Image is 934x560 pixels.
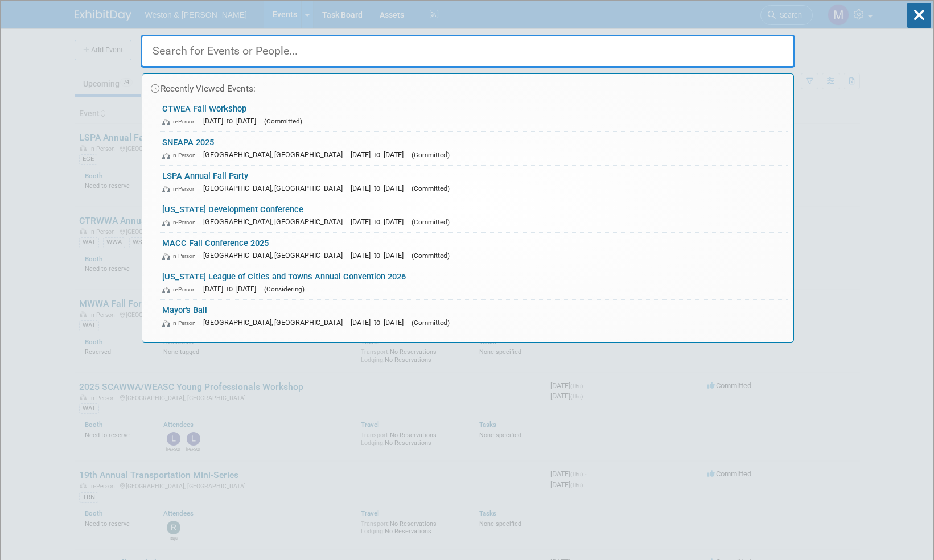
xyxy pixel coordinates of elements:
[351,251,409,260] span: [DATE] to [DATE]
[203,285,262,293] span: [DATE] to [DATE]
[157,300,788,333] a: Mayor's Ball In-Person [GEOGRAPHIC_DATA], [GEOGRAPHIC_DATA] [DATE] to [DATE] (Committed)
[203,318,348,327] span: [GEOGRAPHIC_DATA], [GEOGRAPHIC_DATA]
[162,286,201,293] span: In-Person
[264,285,305,293] span: (Considering)
[157,266,788,299] a: [US_STATE] League of Cities and Towns Annual Convention 2026 In-Person [DATE] to [DATE] (Consider...
[162,118,201,125] span: In-Person
[162,252,201,260] span: In-Person
[351,318,409,327] span: [DATE] to [DATE]
[351,150,409,159] span: [DATE] to [DATE]
[157,233,788,266] a: MACC Fall Conference 2025 In-Person [GEOGRAPHIC_DATA], [GEOGRAPHIC_DATA] [DATE] to [DATE] (Commit...
[162,151,201,159] span: In-Person
[412,218,450,226] span: (Committed)
[203,150,348,159] span: [GEOGRAPHIC_DATA], [GEOGRAPHIC_DATA]
[157,132,788,165] a: SNEAPA 2025 In-Person [GEOGRAPHIC_DATA], [GEOGRAPHIC_DATA] [DATE] to [DATE] (Committed)
[203,184,348,192] span: [GEOGRAPHIC_DATA], [GEOGRAPHIC_DATA]
[141,35,795,68] input: Search for Events or People...
[412,319,450,327] span: (Committed)
[264,117,302,125] span: (Committed)
[412,184,450,192] span: (Committed)
[203,251,348,260] span: [GEOGRAPHIC_DATA], [GEOGRAPHIC_DATA]
[162,219,201,226] span: In-Person
[203,117,262,125] span: [DATE] to [DATE]
[157,199,788,232] a: [US_STATE] Development Conference In-Person [GEOGRAPHIC_DATA], [GEOGRAPHIC_DATA] [DATE] to [DATE]...
[412,252,450,260] span: (Committed)
[412,151,450,159] span: (Committed)
[157,166,788,199] a: LSPA Annual Fall Party In-Person [GEOGRAPHIC_DATA], [GEOGRAPHIC_DATA] [DATE] to [DATE] (Committed)
[162,319,201,327] span: In-Person
[351,184,409,192] span: [DATE] to [DATE]
[162,185,201,192] span: In-Person
[203,217,348,226] span: [GEOGRAPHIC_DATA], [GEOGRAPHIC_DATA]
[351,217,409,226] span: [DATE] to [DATE]
[157,98,788,131] a: CTWEA Fall Workshop In-Person [DATE] to [DATE] (Committed)
[148,74,788,98] div: Recently Viewed Events:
